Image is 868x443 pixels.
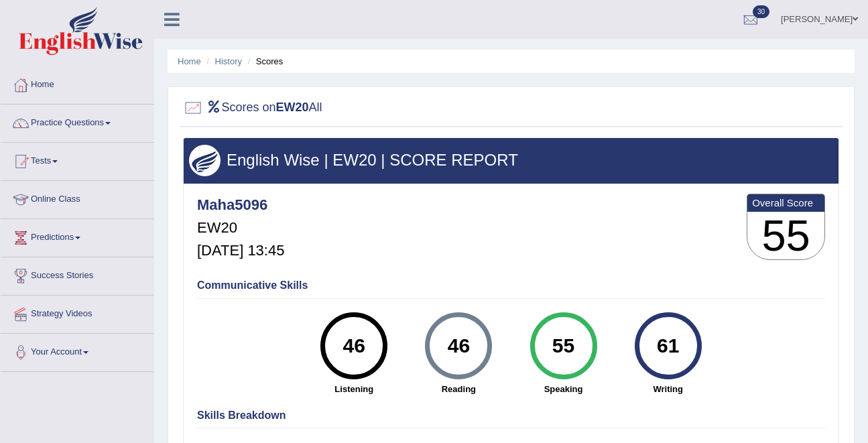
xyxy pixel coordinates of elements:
div: 46 [434,318,483,374]
a: Practice Questions [1,105,153,138]
a: History [215,56,242,66]
strong: Reading [413,383,504,395]
a: Home [1,66,153,100]
div: 55 [539,318,588,374]
strong: Speaking [517,383,609,395]
h4: Maha5096 [197,197,284,213]
h4: Communicative Skills [197,279,825,292]
b: Overall Score [752,197,820,208]
a: Your Account [1,334,153,367]
h3: 55 [747,212,824,260]
h5: [DATE] 13:45 [197,243,284,259]
li: Scores [245,55,284,68]
strong: Listening [308,383,399,395]
a: Strategy Videos [1,296,153,329]
h4: Skills Breakdown [197,409,825,422]
div: 61 [643,318,692,374]
a: Online Class [1,181,153,214]
a: Predictions [1,219,153,253]
a: Tests [1,143,153,176]
div: 46 [330,318,379,374]
h5: EW20 [197,220,284,236]
b: EW20 [276,101,309,114]
strong: Writing [623,383,714,395]
h3: English Wise | EW20 | SCORE REPORT [189,151,833,169]
a: Success Stories [1,257,153,291]
a: Home [178,56,201,66]
h2: Scores on All [183,98,322,118]
img: wings.png [189,145,221,176]
span: 30 [753,5,769,18]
